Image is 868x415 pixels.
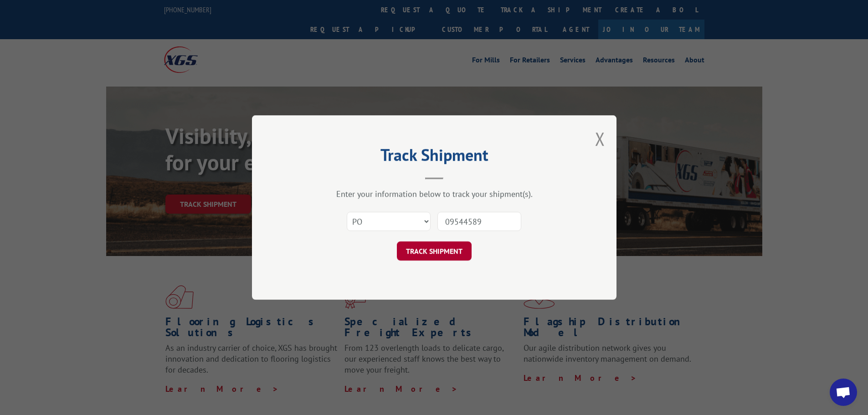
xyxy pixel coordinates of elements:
input: Number(s) [437,212,521,231]
div: Open chat [830,379,857,406]
button: TRACK SHIPMENT [397,241,472,261]
div: Enter your information below to track your shipment(s). [298,189,571,199]
h2: Track Shipment [298,149,571,166]
button: Close modal [595,127,605,151]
